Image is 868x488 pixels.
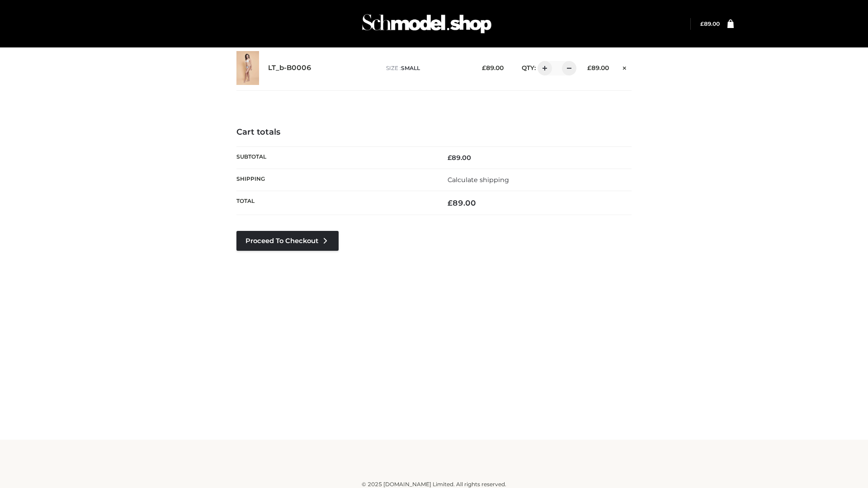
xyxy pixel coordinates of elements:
a: £89.00 [700,20,720,27]
h4: Cart totals [236,127,632,137]
a: Proceed to Checkout [236,231,339,251]
th: Subtotal [236,146,434,169]
a: Calculate shipping [448,176,509,184]
a: LT_b-B0006 [268,64,311,72]
th: Total [236,191,434,215]
bdi: 89.00 [587,64,609,71]
span: £ [448,198,453,207]
p: size : [386,64,468,72]
span: £ [448,154,452,162]
img: Schmodel Admin 964 [359,6,495,42]
span: £ [482,64,486,71]
bdi: 89.00 [448,198,476,207]
span: SMALL [401,65,420,71]
bdi: 89.00 [482,64,504,71]
span: £ [700,20,704,27]
bdi: 89.00 [448,154,471,162]
bdi: 89.00 [700,20,720,27]
a: Remove this item [618,61,632,73]
img: LT_b-B0006 - SMALL [236,51,259,85]
th: Shipping [236,169,434,191]
div: QTY: [513,61,573,75]
span: £ [587,64,591,71]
